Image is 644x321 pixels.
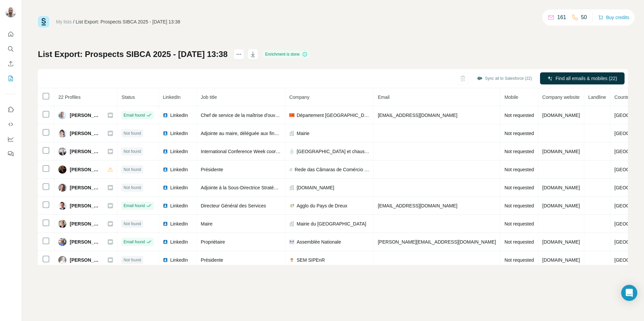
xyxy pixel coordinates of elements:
span: Status [121,94,135,100]
span: Not found [123,185,141,191]
span: LinkedIn [170,202,188,209]
div: List Export: Prospects SIBCA 2025 - [DATE] 13:38 [76,18,180,25]
span: Email found [123,239,145,245]
span: [PERSON_NAME] [70,184,101,191]
button: Sync all to Salesforce (22) [472,73,537,83]
img: LinkedIn logo [163,239,168,245]
span: Not requested [504,149,534,154]
span: Not requested [504,203,534,208]
p: 161 [557,13,566,21]
span: Not found [123,221,141,227]
button: Find all emails & mobiles (22) [540,72,625,84]
span: LinkedIn [170,239,188,245]
button: Search [5,43,16,55]
span: Présidente [201,257,223,263]
span: [DOMAIN_NAME] [542,257,580,263]
span: [PERSON_NAME] [70,112,101,119]
span: Propriétaire [201,239,225,245]
li: / [73,18,74,25]
img: LinkedIn logo [163,203,168,208]
span: Not requested [504,167,534,172]
span: Not requested [504,257,534,263]
span: [GEOGRAPHIC_DATA] et chaussées [297,148,369,155]
span: Directeur Général des Services [201,203,266,208]
span: Email [378,94,389,100]
img: company-logo [289,239,294,245]
span: 22 Profiles [58,94,80,100]
span: Mairie du [GEOGRAPHIC_DATA] [297,220,366,227]
div: Enrichment is done [263,50,310,58]
img: company-logo [289,257,294,263]
span: Mairie [297,130,309,137]
span: Adjointe à la Sous-Directrice Stratégie & Expertises | Transition environnementale [201,185,370,190]
img: LinkedIn logo [163,131,168,136]
img: company-logo [289,203,294,208]
span: Not requested [504,113,534,118]
button: Use Surfe API [5,118,16,130]
span: Not found [123,148,141,154]
img: Surfe Logo [38,16,49,27]
img: Avatar [58,238,66,246]
button: Buy credits [598,13,629,22]
span: Country [614,94,631,100]
span: [DOMAIN_NAME] [542,149,580,154]
span: [DOMAIN_NAME] [542,203,580,208]
img: LinkedIn logo [163,257,168,263]
button: Dashboard [5,133,16,145]
span: Company [289,94,309,100]
span: LinkedIn [170,220,188,227]
span: Landline [588,94,606,100]
span: Présidente [201,167,223,172]
img: Avatar [58,184,66,192]
span: [DOMAIN_NAME] [297,184,334,191]
span: Not requested [504,185,534,190]
span: Rede das Câmaras de Comércio Portuguesas no Mundo [295,166,370,173]
span: Not found [123,130,141,136]
a: My lists [56,19,72,24]
span: [PERSON_NAME] [70,202,101,209]
span: Mobile [504,94,518,100]
span: [DOMAIN_NAME] [542,185,580,190]
button: Enrich CSV [5,58,16,70]
span: [PERSON_NAME] [70,257,101,263]
span: Email found [123,203,145,209]
img: company-logo [289,113,294,117]
h1: List Export: Prospects SIBCA 2025 - [DATE] 13:38 [38,49,227,60]
button: My lists [5,72,16,84]
span: [PERSON_NAME][EMAIL_ADDRESS][DOMAIN_NAME] [378,239,496,245]
span: Assemblée Nationale [297,239,341,245]
span: LinkedIn [170,130,188,137]
span: Job title [201,94,217,100]
span: LinkedIn [163,94,180,100]
button: Use Surfe on LinkedIn [5,104,16,116]
span: LinkedIn [170,166,188,173]
span: Find all emails & mobiles (22) [555,75,617,82]
p: 50 [581,13,587,21]
button: Feedback [5,148,16,160]
img: Avatar [58,166,66,174]
img: Avatar [58,111,66,119]
div: Open Intercom Messenger [621,285,637,301]
span: [PERSON_NAME] [70,220,101,227]
span: Not found [123,257,141,263]
span: Email found [123,112,145,118]
img: LinkedIn logo [163,113,168,118]
span: LinkedIn [170,112,188,119]
button: actions [233,49,244,60]
span: International Conference Week coordinator for IBD Executive Master at [GEOGRAPHIC_DATA]. [201,149,400,154]
span: LinkedIn [170,148,188,155]
span: Not requested [504,221,534,227]
span: SEM SIPEnR [297,257,325,263]
img: Avatar [5,7,16,17]
img: LinkedIn logo [163,185,168,190]
span: [PERSON_NAME] [70,148,101,155]
span: Département [GEOGRAPHIC_DATA] [297,112,369,119]
span: [DOMAIN_NAME] [542,239,580,245]
img: LinkedIn logo [163,221,168,227]
span: Not found [123,167,141,173]
span: [PERSON_NAME] [70,239,101,245]
img: LinkedIn logo [163,149,168,154]
span: Adjointe au maire, déléguée aux finances, à la gestion immobilière et aux affaires civiles [201,131,383,136]
span: [PERSON_NAME] [70,130,101,137]
img: Avatar [58,220,66,228]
